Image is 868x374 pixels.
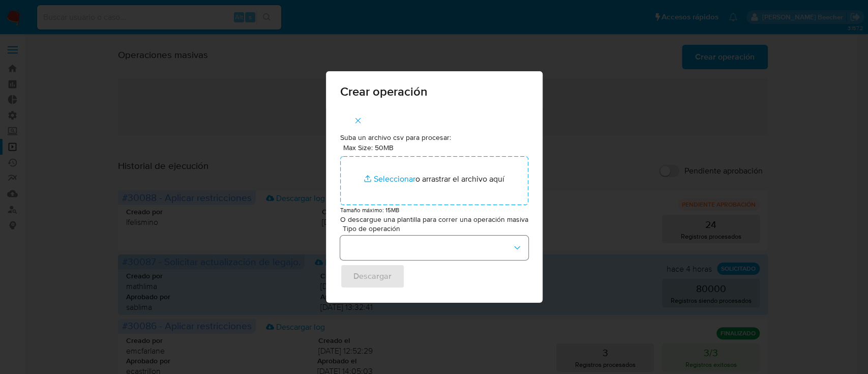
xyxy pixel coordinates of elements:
[343,143,394,152] label: Max Size: 50MB
[343,225,531,232] span: Tipo de operación
[340,215,528,225] p: O descargue una plantilla para correr una operación masiva
[340,206,399,214] small: Tamaño máximo: 15MB
[340,85,528,98] span: Crear operación
[340,133,528,143] p: Suba un archivo csv para procesar:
